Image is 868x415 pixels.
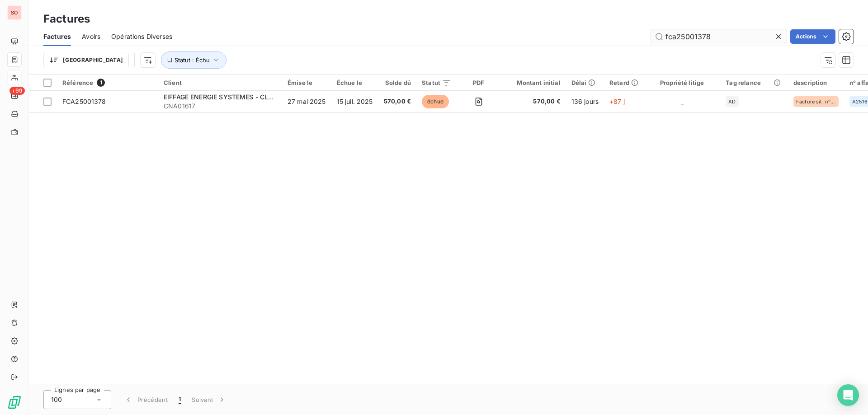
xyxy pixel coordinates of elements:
[43,11,90,27] h3: Factures
[7,5,22,20] div: SO
[82,32,100,41] span: Avoirs
[649,79,715,86] div: Propriété litige
[681,98,684,105] span: _
[164,93,307,101] span: EIFFAGE ENERGIE SYSTEMES - CLEVIA OUEST
[175,56,210,64] span: Statut : Échu
[796,99,836,104] span: Facture sit. n°1 - EIFFAGE ENERGIE SYSTEMES - CLEVIA OUEST
[288,79,326,86] div: Émise le
[62,98,106,105] span: FCA25001378
[43,32,71,41] span: Factures
[97,79,105,87] span: 1
[571,79,599,86] div: Délai
[506,97,560,106] span: 570,00 €
[337,79,373,86] div: Échue le
[728,99,736,104] span: AD
[186,390,232,409] button: Suivant
[609,98,625,105] span: +87 j
[331,91,378,112] td: 15 juil. 2025
[793,79,839,86] div: description
[726,79,783,86] div: Tag relance
[422,95,449,108] span: échue
[62,79,93,86] span: Référence
[7,395,22,410] img: Logo LeanPay
[384,79,411,86] div: Solde dû
[111,32,172,41] span: Opérations Diverses
[161,51,226,69] button: Statut : Échu
[164,102,277,111] span: CNA01617
[164,79,277,86] div: Client
[179,395,181,404] span: 1
[51,395,62,404] span: 100
[566,91,604,112] td: 136 jours
[384,97,411,106] span: 570,00 €
[609,79,638,86] div: Retard
[506,79,560,86] div: Montant initial
[173,390,186,409] button: 1
[462,79,495,86] div: PDF
[790,29,835,44] button: Actions
[118,390,173,409] button: Précédent
[837,384,859,406] div: Open Intercom Messenger
[422,79,451,86] div: Statut
[43,53,129,67] button: [GEOGRAPHIC_DATA]
[282,91,331,112] td: 27 mai 2025
[651,29,787,44] input: Rechercher
[9,87,25,95] span: +99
